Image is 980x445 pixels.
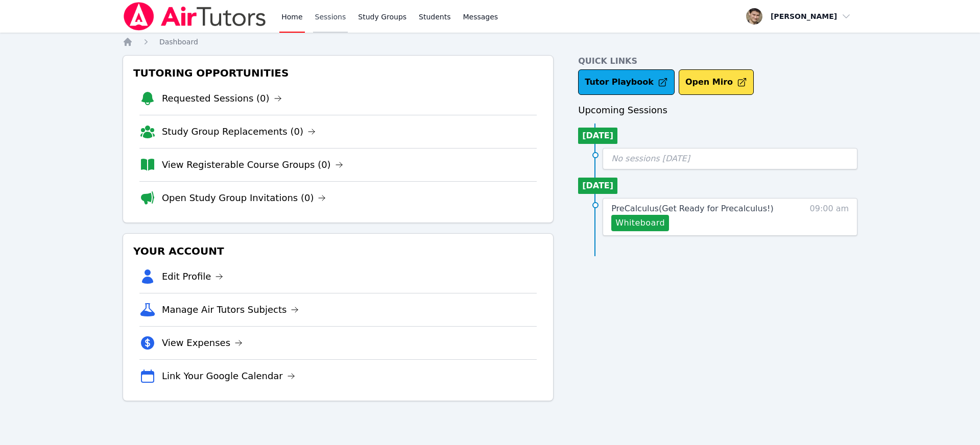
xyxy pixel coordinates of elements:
[162,336,243,350] a: View Expenses
[162,303,299,317] a: Manage Air Tutors Subjects
[611,204,773,213] span: PreCalculus ( Get Ready for Precalculus! )
[131,242,545,260] h3: Your Account
[162,191,326,205] a: Open Study Group Invitations (0)
[162,158,343,172] a: View Registerable Course Groups (0)
[162,125,316,139] a: Study Group Replacements (0)
[159,37,198,47] a: Dashboard
[810,203,849,231] span: 09:00 am
[159,38,198,46] span: Dashboard
[162,369,295,383] a: Link Your Google Calendar
[162,91,282,106] a: Requested Sessions (0)
[123,2,267,31] img: Air Tutors
[611,154,690,163] span: No sessions [DATE]
[578,103,857,117] h3: Upcoming Sessions
[162,269,224,284] a: Edit Profile
[578,55,857,67] h4: Quick Links
[611,215,669,231] button: Whiteboard
[578,69,675,95] a: Tutor Playbook
[611,203,773,215] a: PreCalculus(Get Ready for Precalculus!)
[131,64,545,82] h3: Tutoring Opportunities
[679,69,754,95] button: Open Miro
[463,12,498,22] span: Messages
[123,37,857,47] nav: Breadcrumb
[578,178,617,194] li: [DATE]
[578,128,617,144] li: [DATE]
